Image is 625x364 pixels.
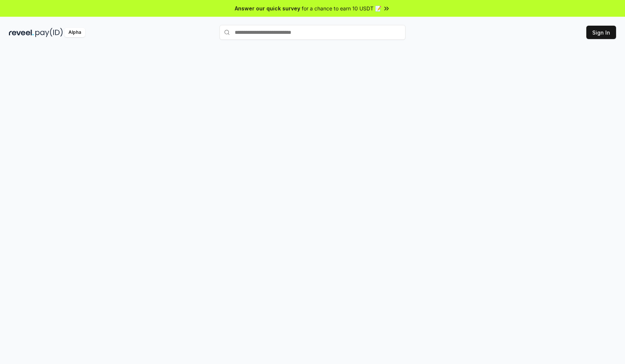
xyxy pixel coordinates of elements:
[586,26,616,39] button: Sign In
[35,28,63,37] img: pay_id
[9,28,34,37] img: reveel_dark
[64,28,85,37] div: Alpha
[235,4,300,12] span: Answer our quick survey
[302,4,381,12] span: for a chance to earn 10 USDT 📝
